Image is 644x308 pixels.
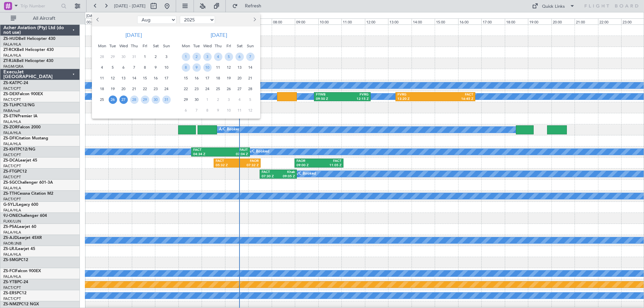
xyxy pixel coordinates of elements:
[141,74,149,82] span: 15
[152,53,160,61] span: 2
[225,53,233,61] span: 5
[152,74,160,82] span: 16
[118,94,129,105] div: 27-8-2025
[191,73,202,83] div: 16-9-2025
[118,62,129,73] div: 6-8-2025
[141,96,149,104] span: 29
[119,85,128,93] span: 20
[140,94,150,105] div: 29-8-2025
[141,63,149,72] span: 8
[97,94,107,105] div: 25-8-2025
[235,63,244,72] span: 13
[214,63,222,72] span: 11
[152,85,160,93] span: 23
[150,83,161,94] div: 23-8-2025
[180,62,191,73] div: 8-9-2025
[141,53,149,61] span: 1
[141,85,149,93] span: 22
[193,74,201,82] span: 16
[162,96,171,104] span: 31
[202,83,213,94] div: 24-9-2025
[213,73,223,83] div: 18-9-2025
[161,83,172,94] div: 24-8-2025
[129,51,140,62] div: 31-7-2025
[213,51,223,62] div: 4-9-2025
[193,53,201,61] span: 2
[118,41,129,51] div: Wed
[223,105,234,116] div: 10-10-2025
[161,94,172,105] div: 31-8-2025
[246,53,255,61] span: 7
[98,53,106,61] span: 28
[214,106,222,115] span: 9
[191,105,202,116] div: 7-10-2025
[95,14,102,25] button: Previous month
[213,62,223,73] div: 11-9-2025
[97,73,107,83] div: 11-8-2025
[180,41,191,51] div: Mon
[150,62,161,73] div: 9-8-2025
[202,73,213,83] div: 17-9-2025
[180,51,191,62] div: 1-9-2025
[203,85,212,93] span: 24
[234,94,245,105] div: 4-10-2025
[223,62,234,73] div: 12-9-2025
[245,94,256,105] div: 5-10-2025
[140,51,150,62] div: 1-8-2025
[107,62,118,73] div: 5-8-2025
[119,96,128,104] span: 27
[107,83,118,94] div: 19-8-2025
[119,74,128,82] span: 13
[245,83,256,94] div: 28-9-2025
[223,73,234,83] div: 19-9-2025
[235,74,244,82] span: 20
[234,62,245,73] div: 13-9-2025
[225,74,233,82] span: 19
[225,63,233,72] span: 12
[98,85,106,93] span: 18
[213,94,223,105] div: 2-10-2025
[214,74,222,82] span: 18
[191,83,202,94] div: 23-9-2025
[97,51,107,62] div: 28-7-2025
[150,51,161,62] div: 2-8-2025
[245,51,256,62] div: 7-9-2025
[107,73,118,83] div: 12-8-2025
[140,62,150,73] div: 8-8-2025
[202,41,213,51] div: Wed
[214,96,222,104] span: 2
[225,85,233,93] span: 26
[245,105,256,116] div: 12-10-2025
[150,94,161,105] div: 30-8-2025
[118,83,129,94] div: 20-8-2025
[162,63,171,72] span: 10
[234,73,245,83] div: 20-9-2025
[150,73,161,83] div: 16-8-2025
[234,41,245,51] div: Sat
[109,63,117,72] span: 5
[118,51,129,62] div: 30-7-2025
[137,16,176,24] select: Select month
[180,105,191,116] div: 6-10-2025
[182,53,190,61] span: 1
[245,73,256,83] div: 21-9-2025
[234,51,245,62] div: 6-9-2025
[225,96,233,104] span: 3
[223,41,234,51] div: Fri
[235,53,244,61] span: 6
[193,96,201,104] span: 30
[152,96,160,104] span: 30
[203,74,212,82] span: 17
[234,105,245,116] div: 11-10-2025
[107,41,118,51] div: Tue
[202,62,213,73] div: 10-9-2025
[180,83,191,94] div: 22-9-2025
[246,74,255,82] span: 21
[97,41,107,51] div: Mon
[180,16,215,24] select: Select year
[182,96,190,104] span: 29
[235,85,244,93] span: 27
[109,96,117,104] span: 26
[98,96,106,104] span: 25
[161,41,172,51] div: Sun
